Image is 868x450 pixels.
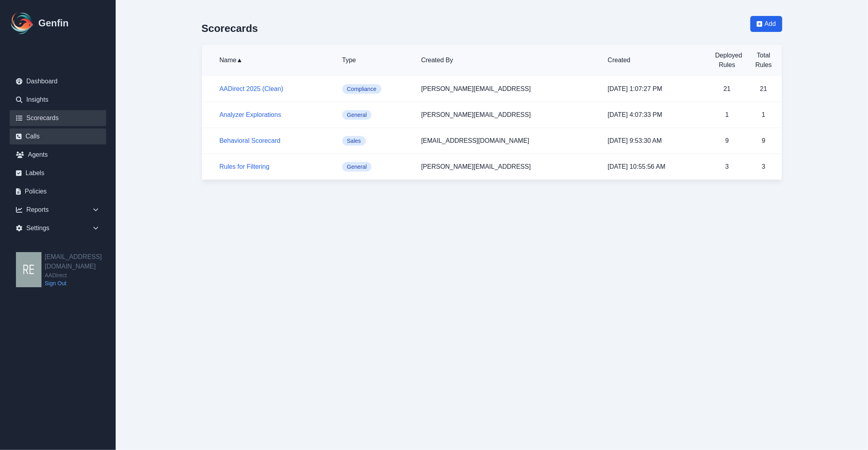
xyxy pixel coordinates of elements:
[421,84,595,94] p: [PERSON_NAME][EMAIL_ADDRESS]
[715,136,739,146] p: 9
[45,271,116,279] span: AADirect
[608,136,702,146] p: [DATE] 9:53:30 AM
[608,162,702,172] p: [DATE] 10:55:56 AM
[752,110,775,120] p: 1
[10,220,106,236] div: Settings
[219,111,281,118] a: Analyzer Explorations
[750,16,782,44] a: Add
[709,44,746,76] th: Deployed Rules
[10,92,106,108] a: Insights
[10,165,106,181] a: Labels
[10,128,106,144] a: Calls
[342,162,372,172] span: General
[745,44,782,76] th: Total Rules
[752,84,775,94] p: 21
[342,110,372,120] span: General
[10,110,106,126] a: Scorecards
[45,279,116,287] a: Sign Out
[45,252,116,271] h2: [EMAIL_ADDRESS][DOMAIN_NAME]
[752,162,775,172] p: 3
[715,84,739,94] p: 21
[219,137,280,144] a: Behavioral Scorecard
[16,252,41,287] img: resqueda@aadirect.com
[608,110,702,120] p: [DATE] 4:07:33 PM
[10,10,35,36] img: Logo
[752,136,775,146] p: 9
[219,85,283,92] a: AADirect 2025 (Clean)
[715,162,739,172] p: 3
[421,162,595,172] p: [PERSON_NAME][EMAIL_ADDRESS]
[415,44,602,76] th: Created By
[38,17,69,30] h1: Genfin
[202,44,336,76] th: Name ▲
[10,202,106,218] div: Reports
[765,19,776,29] span: Add
[10,184,106,199] a: Policies
[715,110,739,120] p: 1
[10,73,106,89] a: Dashboard
[342,84,381,94] span: Compliance
[421,110,595,120] p: [PERSON_NAME][EMAIL_ADDRESS]
[219,163,269,170] a: Rules for Filtering
[608,84,702,94] p: [DATE] 1:07:27 PM
[336,44,415,76] th: Type
[342,136,366,146] span: Sales
[201,22,258,34] h2: Scorecards
[421,136,595,146] p: [EMAIL_ADDRESS][DOMAIN_NAME]
[10,147,106,163] a: Agents
[602,44,709,76] th: Created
